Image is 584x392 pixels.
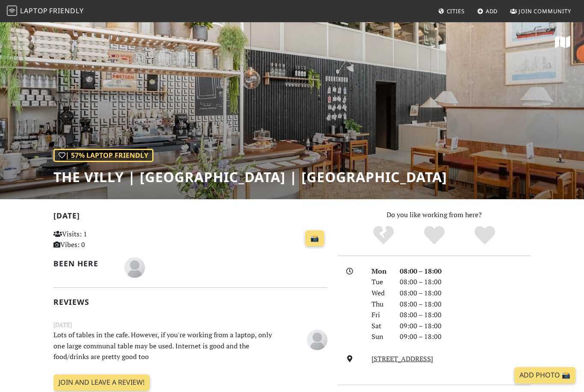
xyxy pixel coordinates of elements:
[395,309,536,321] div: 08:00 – 18:00
[366,288,395,299] div: Wed
[409,225,460,246] div: Yes
[307,334,327,344] span: Chironjit D
[307,330,327,350] img: blank-535327c66bd565773addf3077783bbfce4b00ec00e9fd257753287c682c7fa38.png
[20,6,48,15] span: Laptop
[48,320,333,330] small: [DATE]
[395,288,536,299] div: 08:00 – 18:00
[366,277,395,288] div: Tue
[124,262,145,271] span: Chironjit D
[435,3,468,19] a: Cities
[474,3,501,19] a: Add
[460,225,510,246] div: Definitely!
[7,6,17,16] img: LaptopFriendly
[53,374,150,391] a: Join and leave a review!
[53,229,138,251] p: Visits: 1 Vibes: 0
[366,331,395,342] div: Sun
[53,149,153,162] div: | 57% Laptop Friendly
[395,277,536,288] div: 08:00 – 18:00
[366,299,395,310] div: Thu
[53,259,114,268] h2: Been here
[366,266,395,277] div: Mon
[395,299,536,310] div: 08:00 – 18:00
[305,230,324,247] a: 📸
[7,4,84,19] a: LaptopFriendly LaptopFriendly
[395,331,536,342] div: 09:00 – 18:00
[395,321,536,332] div: 09:00 – 18:00
[366,321,395,332] div: Sat
[372,354,433,363] a: [STREET_ADDRESS]
[53,211,327,224] h2: [DATE]
[486,7,498,15] span: Add
[366,309,395,321] div: Fri
[514,367,575,383] a: Add Photo 📸
[124,257,145,278] img: blank-535327c66bd565773addf3077783bbfce4b00ec00e9fd257753287c682c7fa38.png
[358,225,409,246] div: No
[447,7,465,15] span: Cities
[48,330,285,363] p: Lots of tables in the cafe. However, if you're working from a laptop, only one large communal tab...
[395,266,536,277] div: 08:00 – 18:00
[519,7,571,15] span: Join Community
[338,209,531,221] p: Do you like working from here?
[49,6,83,15] span: Friendly
[507,3,575,19] a: Join Community
[53,169,447,185] h1: The Villy | [GEOGRAPHIC_DATA] | [GEOGRAPHIC_DATA]
[53,298,327,307] h2: Reviews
